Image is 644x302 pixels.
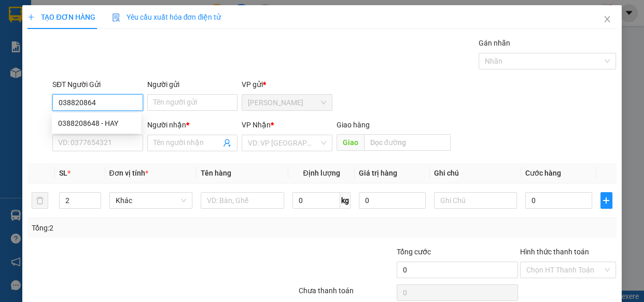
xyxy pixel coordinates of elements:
input: VD: Bàn, Ghế [201,192,284,209]
input: Dọc đường [364,134,451,151]
button: delete [32,192,48,209]
div: VP gửi [242,79,332,90]
span: Khác [116,193,187,208]
span: Đơn vị tính [109,169,148,177]
label: Gán nhãn [479,39,510,47]
span: Yêu cầu xuất hóa đơn điện tử [112,13,221,21]
div: Người nhận [147,119,238,131]
div: Tổng: 2 [32,222,249,234]
button: Close [593,5,622,34]
span: Tổng cước [397,248,431,256]
img: icon [112,13,120,22]
span: VP Nhận [242,121,271,129]
label: Hình thức thanh toán [520,248,589,256]
span: kg [340,192,351,209]
div: 0388208648 - HAY [58,118,135,129]
div: SĐT Người Gửi [52,79,143,90]
span: Tên hàng [201,169,231,177]
button: plus [600,192,612,209]
div: Người gửi [147,79,238,90]
span: plus [601,196,612,205]
span: Bảo Lộc [248,95,326,110]
span: TẠO ĐƠN HÀNG [27,13,95,21]
span: Giao [337,134,364,151]
span: plus [27,13,35,21]
th: Ghi chú [430,163,522,183]
input: Ghi Chú [434,192,517,209]
input: 0 [359,192,426,209]
span: Cước hàng [525,169,561,177]
span: user-add [223,139,231,147]
span: close [603,15,611,23]
span: SL [59,169,67,177]
span: Định lượng [303,169,340,177]
span: Giá trị hàng [359,169,397,177]
div: 0388208648 - HAY [52,115,141,132]
span: Giao hàng [337,121,370,129]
